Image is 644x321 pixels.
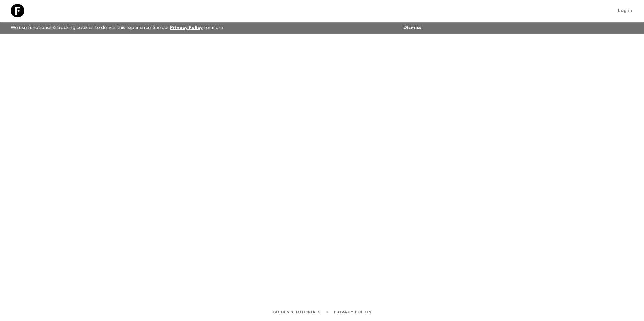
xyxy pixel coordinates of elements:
a: Privacy Policy [170,25,203,30]
p: We use functional & tracking cookies to deliver this experience. See our for more. [8,22,227,34]
button: Dismiss [401,23,423,32]
a: Privacy Policy [334,308,372,316]
a: Guides & Tutorials [272,308,321,316]
a: Log in [614,6,636,15]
